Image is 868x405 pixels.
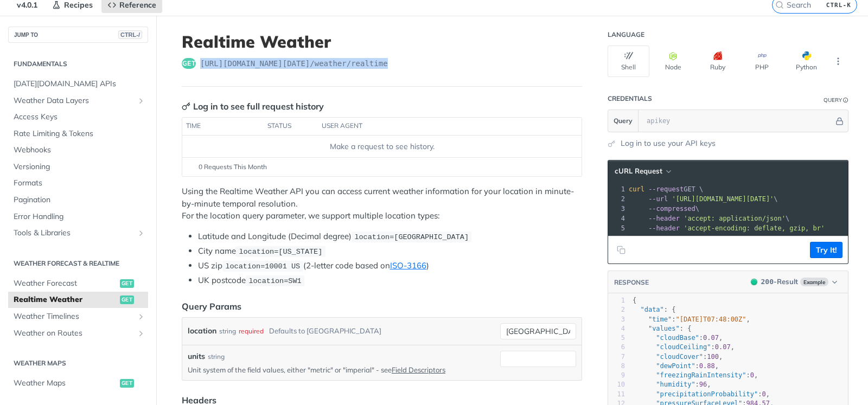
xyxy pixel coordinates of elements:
[8,375,148,391] a: Weather Mapsget
[8,93,148,109] a: Weather Data LayersShow subpages for Weather Data Layers
[800,278,828,286] span: Example
[392,365,445,374] a: Field Descriptors
[611,166,674,177] button: cURL Request
[751,279,757,285] span: 200
[608,204,627,214] div: 3
[137,229,145,237] button: Show subpages for Tools & Libraries
[608,46,649,77] button: Shell
[608,296,625,305] div: 1
[614,242,629,258] button: Copy to clipboard
[762,390,765,398] span: 0
[264,118,318,135] th: status
[614,116,633,126] span: Query
[8,192,148,208] a: Pagination
[14,211,145,222] span: Error Handling
[608,343,625,352] div: 6
[629,185,703,193] span: GET \
[120,379,134,388] span: get
[8,358,148,368] h2: Weather Maps
[741,46,783,77] button: PHP
[656,353,703,361] span: "cloudCover"
[608,94,652,103] div: Credentials
[8,159,148,175] a: Versioning
[8,175,148,191] a: Formats
[608,110,639,132] button: Query
[633,316,750,323] span: : ,
[182,100,324,113] div: Log in to see full request history
[629,215,789,222] span: \
[633,297,636,304] span: {
[761,277,798,287] div: - Result
[14,278,117,289] span: Weather Forecast
[608,362,625,371] div: 8
[120,279,134,288] span: get
[633,306,676,313] span: : {
[14,79,145,89] span: [DATE][DOMAIN_NAME] APIs
[633,390,770,398] span: : ,
[608,223,627,233] div: 5
[676,316,746,323] span: "[DATE]T07:48:00Z"
[656,390,758,398] span: "precipitationProbability"
[608,390,625,399] div: 11
[8,27,148,43] button: JUMP TOCTRL-/
[8,325,148,342] a: Weather on RoutesShow subpages for Weather on Routes
[187,141,577,152] div: Make a request to see history.
[137,329,145,338] button: Show subpages for Weather on Routes
[8,259,148,268] h2: Weather Forecast & realtime
[14,328,134,339] span: Weather on Routes
[648,316,672,323] span: "time"
[239,248,322,256] span: location=[US_STATE]
[652,46,694,77] button: Node
[640,306,663,313] span: "data"
[354,233,469,241] span: location=[GEOGRAPHIC_DATA]
[699,381,707,388] span: 96
[198,260,582,272] li: US zip (2-letter code based on )
[14,95,134,106] span: Weather Data Layers
[182,58,196,69] span: get
[118,30,142,39] span: CTRL-/
[182,118,264,135] th: time
[824,96,848,104] div: QueryInformation
[269,323,381,339] div: Defaults to [GEOGRAPHIC_DATA]
[833,56,843,66] svg: More ellipsis
[824,96,842,104] div: Query
[697,46,738,77] button: Ruby
[608,324,625,333] div: 4
[182,102,190,111] svg: Key
[656,334,699,342] span: "cloudBase"
[8,109,148,125] a: Access Keys
[14,311,134,322] span: Weather Timelines
[182,185,582,222] p: Using the Realtime Weather API you can access current weather information for your location in mi...
[8,275,148,292] a: Weather Forecastget
[137,312,145,321] button: Show subpages for Weather Timelines
[633,371,758,379] span: : ,
[390,260,426,271] a: ISO-3166
[615,166,662,176] span: cURL Request
[248,277,301,285] span: location=SW1
[633,362,719,370] span: : ,
[200,58,388,69] span: https://api.tomorrow.io/v4/weather/realtime
[672,195,774,203] span: '[URL][DOMAIN_NAME][DATE]'
[182,32,582,52] h1: Realtime Weather
[14,112,145,123] span: Access Keys
[8,142,148,158] a: Webhooks
[656,343,711,351] span: "cloudCeiling"
[608,371,625,380] div: 9
[707,353,719,361] span: 100
[120,295,134,304] span: get
[318,118,560,135] th: user agent
[608,315,625,324] div: 3
[14,294,117,305] span: Realtime Weather
[219,323,236,339] div: string
[843,98,848,103] i: Information
[608,380,625,389] div: 10
[761,278,774,286] span: 200
[629,195,778,203] span: \
[684,224,825,232] span: 'accept-encoding: deflate, gzip, br'
[641,110,834,132] input: apikey
[629,205,699,213] span: \
[608,30,644,39] div: Language
[648,185,684,193] span: --request
[629,185,644,193] span: curl
[745,277,843,287] button: 200200-ResultExample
